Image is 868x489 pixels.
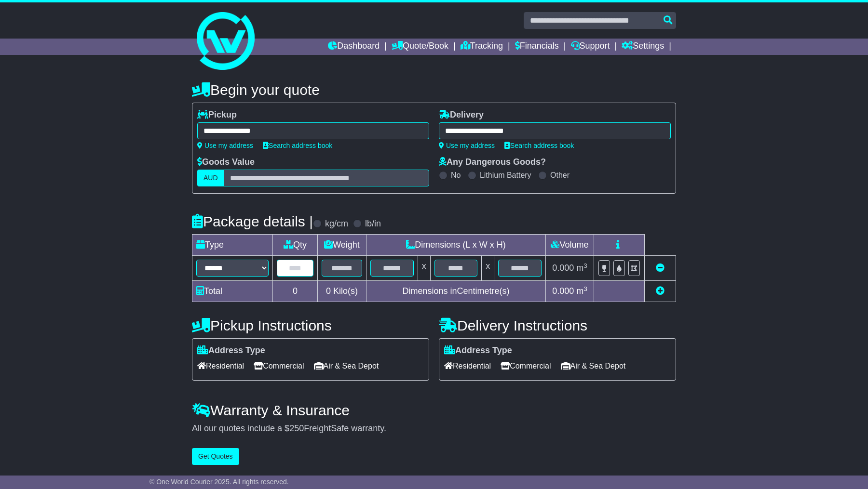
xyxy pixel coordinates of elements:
[365,219,381,229] label: lb/in
[192,213,313,229] h4: Package details |
[444,345,512,356] label: Address Type
[504,142,574,149] a: Search address book
[439,142,495,149] a: Use my address
[197,157,255,168] label: Goods Value
[439,110,484,120] label: Delivery
[366,235,545,256] td: Dimensions (L x W x H)
[501,358,551,373] span: Commercial
[552,286,574,296] span: 0.000
[289,423,304,433] span: 250
[439,317,676,333] h4: Delivery Instructions
[192,281,273,302] td: Total
[192,235,273,256] td: Type
[326,286,331,296] span: 0
[328,39,380,55] a: Dashboard
[197,142,253,149] a: Use my address
[366,281,545,302] td: Dimensions in Centimetre(s)
[192,82,676,98] h4: Begin your quote
[197,358,244,373] span: Residential
[197,170,224,186] label: AUD
[622,39,664,55] a: Settings
[583,262,587,269] sup: 3
[192,317,429,333] h4: Pickup Instructions
[576,286,587,296] span: m
[482,256,494,281] td: x
[273,281,318,302] td: 0
[571,39,610,55] a: Support
[656,286,665,296] a: Add new item
[149,478,289,486] span: © One World Courier 2025. All rights reserved.
[392,39,448,55] a: Quote/Book
[656,263,665,273] a: Remove this item
[273,235,318,256] td: Qty
[418,256,430,281] td: x
[318,281,366,302] td: Kilo(s)
[197,345,265,356] label: Address Type
[263,142,332,149] a: Search address book
[192,448,239,465] button: Get Quotes
[318,235,366,256] td: Weight
[550,171,570,180] label: Other
[576,263,587,273] span: m
[515,39,559,55] a: Financials
[314,358,379,373] span: Air & Sea Depot
[325,219,348,229] label: kg/cm
[545,235,594,256] td: Volume
[192,402,676,418] h4: Warranty & Insurance
[480,171,531,180] label: Lithium Battery
[254,358,304,373] span: Commercial
[444,358,491,373] span: Residential
[583,285,587,292] sup: 3
[461,39,503,55] a: Tracking
[192,423,676,434] div: All our quotes include a $ FreightSafe warranty.
[552,263,574,273] span: 0.000
[561,358,626,373] span: Air & Sea Depot
[439,157,546,168] label: Any Dangerous Goods?
[197,110,237,120] label: Pickup
[451,171,461,180] label: No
